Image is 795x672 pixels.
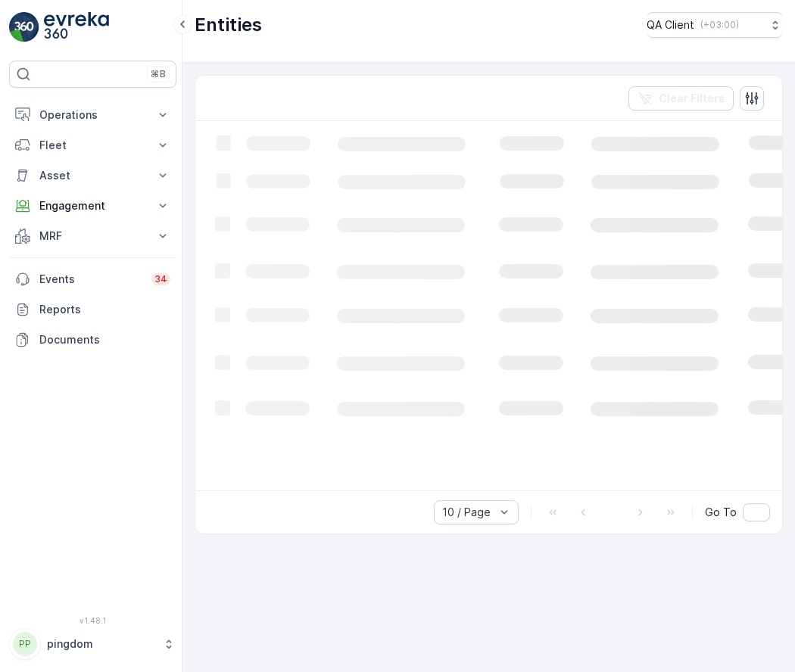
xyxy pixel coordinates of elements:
p: Clear Filters [659,91,725,106]
p: ( +03:00 ) [700,19,739,31]
p: Reports [39,302,170,317]
p: Engagement [39,198,146,213]
button: QA Client(+03:00) [647,12,783,38]
button: Asset [9,160,176,191]
img: logo_light-DOdMpM7g.png [44,12,109,42]
p: Operations [39,107,146,123]
p: Fleet [39,138,146,153]
p: Entities [195,13,262,37]
button: PPpingdom [9,628,176,660]
button: Engagement [9,191,176,221]
a: Events34 [9,264,176,294]
p: Events [39,272,142,287]
span: v 1.48.1 [9,616,176,625]
button: MRF [9,221,176,251]
a: Reports [9,294,176,325]
a: Documents [9,325,176,355]
img: logo [9,12,39,42]
p: 34 [154,273,167,285]
button: Operations [9,100,176,130]
p: ⌘B [151,68,166,80]
button: Fleet [9,130,176,160]
p: Documents [39,332,170,347]
p: MRF [39,229,146,244]
p: pingdom [47,636,155,652]
button: Clear Filters [628,86,734,110]
p: Asset [39,168,146,183]
span: Go To [705,505,737,520]
p: QA Client [647,17,694,33]
div: PP [13,632,37,656]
